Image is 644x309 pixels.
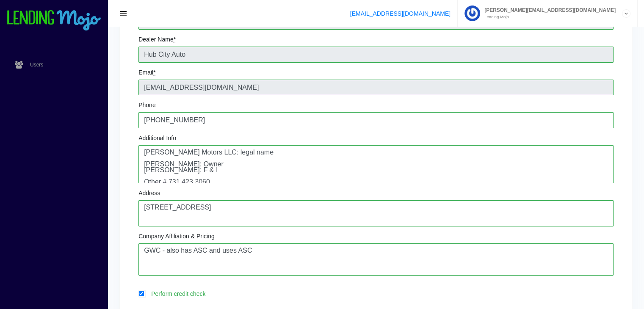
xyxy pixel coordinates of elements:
textarea: [PERSON_NAME] Motors LLC: legal name [PERSON_NAME]: Owner [PERSON_NAME]: F & I Other # 731.423.30... [138,145,614,183]
img: Profile image [464,6,480,21]
img: logo-small.png [6,10,102,31]
label: Address [138,190,160,196]
label: Additional Info [138,135,176,141]
textarea: [STREET_ADDRESS] [138,200,614,226]
label: Perform credit check [147,289,614,298]
label: Email [138,69,155,75]
small: Lending Mojo [480,15,616,19]
textarea: GWC - also has ASC and uses ASC [138,243,614,276]
label: Phone [138,102,155,108]
a: [EMAIL_ADDRESS][DOMAIN_NAME] [350,10,451,17]
label: Dealer Name [138,36,176,42]
abbr: required [153,69,155,76]
span: [PERSON_NAME][EMAIL_ADDRESS][DOMAIN_NAME] [480,8,616,13]
abbr: required [174,36,176,43]
span: Users [30,62,43,67]
label: Company Affiliation & Pricing [138,233,215,239]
